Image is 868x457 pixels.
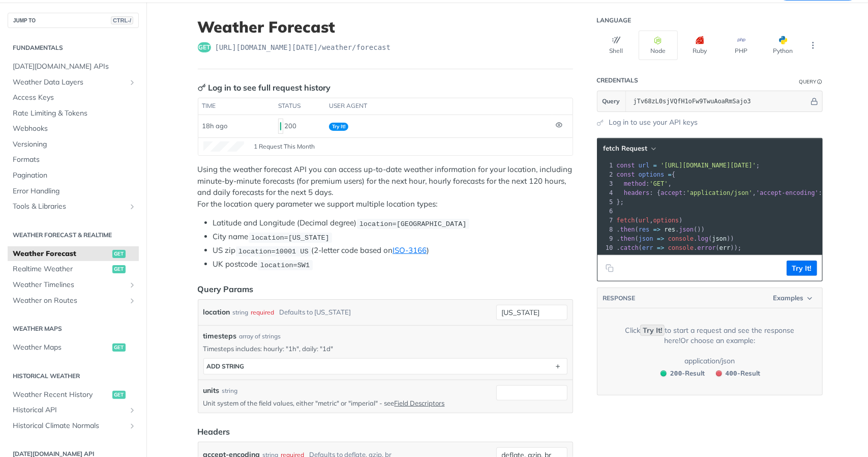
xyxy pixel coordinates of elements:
[597,207,615,216] div: 6
[325,98,552,115] th: user agent
[198,18,573,36] h1: Weather Forecast
[661,189,682,196] span: accept
[668,235,694,242] span: console
[203,305,230,320] label: location
[620,226,635,233] span: then
[8,262,139,277] a: Realtime Weatherget
[8,293,139,308] a: Weather on RoutesShow subpages for Weather on Routes
[215,42,391,52] span: https://api.tomorrow.io/v4/weather/forecast
[597,225,615,234] div: 8
[809,96,820,106] button: Hide
[198,98,275,115] th: time
[620,244,639,251] span: catch
[640,325,665,336] code: Try It!
[603,97,620,106] span: Query
[280,305,351,320] div: Defaults to [US_STATE]
[657,235,664,242] span: =>
[609,117,698,128] a: Log in to use your API keys
[604,144,648,153] span: fetch Request
[8,387,139,403] a: Weather Recent Historyget
[668,244,694,251] span: console
[639,31,678,60] button: Node
[805,38,821,53] button: More Languages
[222,386,238,395] div: string
[13,249,110,259] span: Weather Forecast
[13,421,126,431] span: Historical Climate Normals
[275,98,325,115] th: status
[8,137,139,152] a: Versioning
[213,231,573,243] li: City name
[8,246,139,262] a: Weather Forecastget
[679,226,694,233] span: json
[198,283,254,295] div: Query Params
[240,332,281,341] div: array of strings
[597,31,636,60] button: Shell
[198,425,230,438] div: Headers
[603,261,617,276] button: Copy to clipboard
[128,281,136,289] button: Show subpages for Weather Timelines
[233,305,249,320] div: string
[620,235,635,242] span: then
[207,362,245,370] div: ADD string
[617,171,635,178] span: const
[8,59,139,74] a: [DATE][DOMAIN_NAME] APIs
[280,122,281,130] span: 200
[639,235,653,242] span: json
[213,217,573,229] li: Latitude and Longitude (Decimal degree)
[597,170,615,179] div: 2
[13,77,126,88] span: Weather Data Layers
[614,325,806,346] div: Click to start a request and see the response here! Or choose an example:
[13,108,136,119] span: Rate Limiting & Tokens
[254,142,315,151] span: 1 Request This Month
[720,244,731,251] span: err
[198,164,573,210] p: Using the weather forecast API you can access up-to-date weather information for your location, i...
[698,244,716,251] span: error
[203,344,567,353] p: Timesteps includes: hourly: "1h", daily: "1d"
[213,245,573,256] li: US zip (2-letter code based on )
[680,31,720,60] button: Ruby
[13,170,136,181] span: Pagination
[198,81,331,94] div: Log in to see full request history
[203,398,492,408] p: Unit system of the field values, either "metric" or "imperial" - see
[393,245,427,255] a: ISO-3166
[716,370,722,377] span: 400
[13,139,136,150] span: Versioning
[624,189,650,196] span: headers
[764,31,803,60] button: Python
[597,91,626,111] button: Query
[8,13,139,28] button: JUMP TOCTRL-/
[668,171,672,178] span: =
[203,385,220,396] label: units
[624,180,646,187] span: method
[128,406,136,414] button: Show subpages for Historical API
[670,369,682,377] span: 200
[686,189,753,196] span: 'application/json'
[8,324,139,333] h2: Weather Maps
[787,261,817,276] button: Try It!
[13,93,136,103] span: Access Keys
[799,78,823,85] div: QueryInformation
[198,83,206,92] svg: Key
[639,162,650,169] span: url
[670,368,705,379] span: - Result
[617,171,676,178] span: {
[617,226,705,233] span: . ( . ())
[661,162,756,169] span: '[URL][DOMAIN_NAME][DATE]'
[617,162,635,169] span: const
[278,118,321,135] div: 200
[617,244,742,251] span: . ( . ( ));
[198,42,211,52] span: get
[597,197,615,207] div: 5
[639,226,650,233] span: res
[8,418,139,434] a: Historical Climate NormalsShow subpages for Historical Climate Normals
[639,217,650,224] span: url
[661,370,667,377] span: 200
[712,235,727,242] span: json
[203,141,244,152] canvas: Line Graph
[617,180,672,187] span: : ,
[8,168,139,183] a: Pagination
[128,203,136,211] button: Show subpages for Tools & Libraries
[260,261,310,269] span: location=SW1
[639,171,665,178] span: options
[617,198,624,206] span: };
